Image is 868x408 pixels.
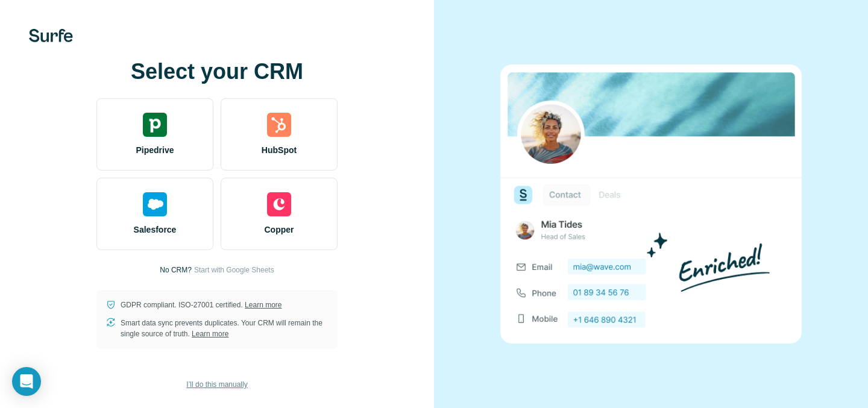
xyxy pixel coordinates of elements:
img: Surfe's logo [29,29,73,42]
button: Start with Google Sheets [194,265,274,275]
button: I’ll do this manually [178,375,256,394]
a: Learn more [192,330,228,338]
p: GDPR compliant. ISO-27001 certified. [121,300,281,310]
h1: Select your CRM [96,60,338,84]
p: No CRM? [160,265,192,275]
p: Smart data sync prevents duplicates. Your CRM will remain the single source of truth. [121,318,328,339]
div: Open Intercom Messenger [12,367,41,396]
a: Learn more [245,301,281,309]
span: HubSpot [262,144,297,156]
span: I’ll do this manually [186,379,247,390]
img: copper's logo [267,192,291,216]
img: none image [500,64,802,344]
span: Copper [265,224,294,236]
span: Salesforce [134,224,177,236]
img: salesforce's logo [143,192,167,216]
img: pipedrive's logo [143,113,167,137]
img: hubspot's logo [267,113,291,137]
span: Pipedrive [136,144,174,156]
